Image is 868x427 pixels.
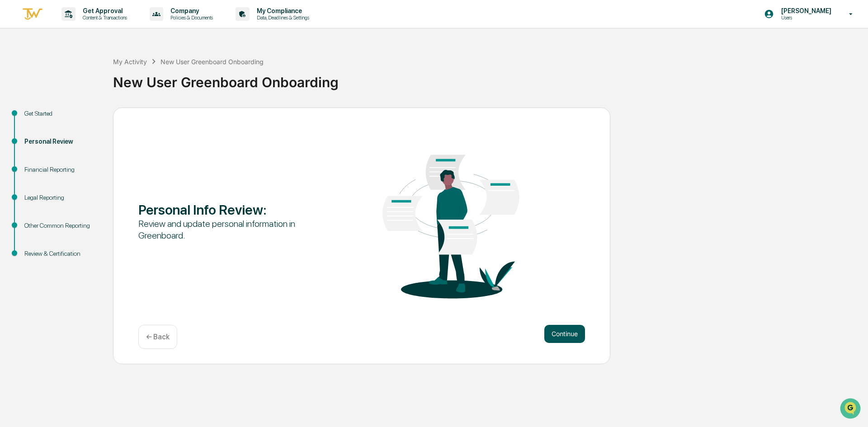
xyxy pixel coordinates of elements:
span: Attestations [75,114,112,123]
div: My Activity [113,58,147,66]
div: Legal Reporting [24,193,99,202]
p: Data, Deadlines & Settings [250,14,314,21]
img: Personal Info Review [362,127,540,314]
p: My Compliance [250,7,314,14]
div: New User Greenboard Onboarding [113,67,863,90]
div: Personal Info Review : [138,202,317,218]
div: New User Greenboard Onboarding [160,58,264,66]
span: Preclearance [18,114,58,123]
p: Content & Transactions [75,14,132,21]
p: [PERSON_NAME] [774,7,836,14]
div: We're available if you need us! [31,78,114,85]
span: Data Lookup [18,131,57,140]
a: 🗄️Attestations [62,110,116,127]
a: 🖐️Preclearance [5,110,62,127]
div: Start new chat [31,69,148,78]
p: Company [163,7,217,14]
p: Get Approval [75,7,132,14]
div: 🔎 [9,132,16,139]
div: Personal Review [24,137,99,146]
div: Other Common Reporting [24,221,99,230]
a: 🔎Data Lookup [5,127,61,144]
p: ← Back [146,333,170,341]
div: 🖐️ [9,115,16,122]
iframe: Open customer support [839,397,863,422]
img: 1746055101610-c473b297-6a78-478c-a979-82029cc54cd1 [9,69,25,85]
div: 🗄️ [66,115,73,122]
img: logo [22,7,43,22]
a: Powered byPylon [64,153,109,160]
p: Users [774,14,836,21]
span: Pylon [90,153,109,160]
p: Policies & Documents [163,14,217,21]
div: Get Started [24,109,99,118]
button: Start new chat [154,72,165,83]
div: Review and update personal information in Greenboard. [138,218,317,241]
div: Review & Certification [24,249,99,258]
button: Continue [544,325,585,343]
div: Financial Reporting [24,165,99,174]
p: How can we help? [9,19,165,33]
